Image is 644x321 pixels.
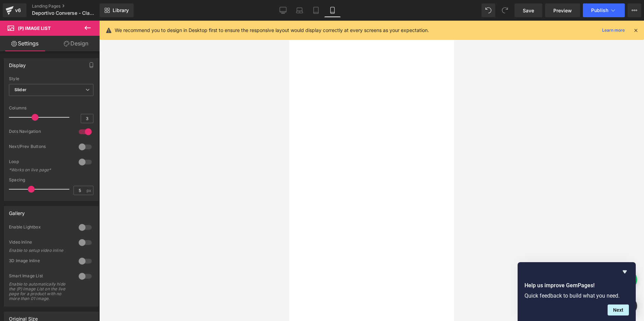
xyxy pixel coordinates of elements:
div: Next/Prev Buttons [9,144,72,151]
a: Landing Pages [32,3,110,9]
button: Hide survey [621,268,629,276]
div: Style [9,76,93,81]
div: Enable to automatically hide the (P) Image List on the live page for a product with no more than ... [9,282,71,301]
span: Deportivo Converse - Classic [32,10,97,16]
div: *Works on live page* [9,168,71,172]
div: Loop [9,159,72,166]
span: Save [523,7,534,14]
button: Next question [608,304,629,315]
div: v6 [14,6,22,15]
a: Design [51,36,101,51]
p: Quick feedback to build what you need. [524,292,629,299]
div: 3D Image Inline [9,258,72,265]
div: Columns [9,106,93,110]
button: Redo [498,3,512,17]
div: Gallery [9,206,25,216]
div: Smart Image List [9,273,72,280]
div: Enable to setup video inline [9,248,71,253]
a: Laptop [291,3,308,17]
h2: Help us improve GemPages! [524,281,629,290]
p: We recommend you to design in Desktop first to ensure the responsive layout would display correct... [115,26,429,34]
button: Publish [583,3,625,17]
div: Spacing [9,178,93,182]
a: Learn more [599,26,628,34]
a: Tablet [308,3,324,17]
a: Preview [545,3,580,17]
button: Undo [482,3,495,17]
span: Publish [591,8,608,13]
div: Video Inline [9,239,72,247]
span: px [87,188,92,193]
span: Library [113,7,129,13]
span: Preview [553,7,572,14]
span: (P) Image List [18,25,51,31]
div: Display [9,58,26,68]
a: v6 [3,3,26,17]
a: Mobile [324,3,341,17]
div: Dots Navigation [9,129,72,136]
div: Help us improve GemPages! [524,268,629,315]
div: Enable Lightbox [9,224,72,232]
a: Desktop [275,3,291,17]
b: Slider [14,87,26,92]
button: More [628,3,641,17]
a: New Library [100,3,134,17]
